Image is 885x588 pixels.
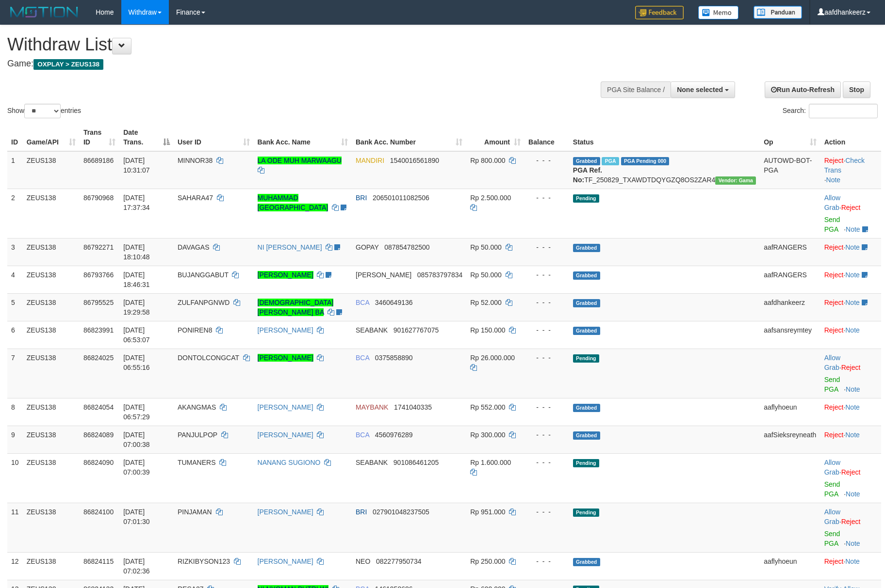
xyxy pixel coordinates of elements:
td: aafRANGERS [760,266,820,293]
span: Rp 1.600.000 [470,459,511,466]
div: - - - [528,556,565,566]
td: ZEUS138 [23,321,80,349]
span: 86793766 [83,271,114,279]
a: Reject [824,403,844,411]
a: Note [845,299,860,306]
span: [DATE] 17:37:34 [123,194,150,211]
td: 11 [7,503,23,552]
a: Note [845,403,860,411]
a: [PERSON_NAME] [258,403,313,411]
span: Grabbed [573,157,600,165]
td: · [820,503,881,552]
span: MAYBANK [356,403,388,411]
a: Send PGA [824,376,840,393]
td: 8 [7,398,23,426]
span: DAVAGAS [178,243,210,251]
td: · [820,293,881,321]
a: [PERSON_NAME] [258,508,313,516]
a: LA ODE MUH MARWAAGU [258,157,342,164]
label: Search: [783,104,878,118]
span: [DATE] 07:00:39 [123,459,150,476]
span: ZULFANPGNWD [178,299,229,306]
span: Copy 1540016561890 to clipboard [390,157,439,164]
span: Marked by aafkaynarin [602,157,619,165]
div: - - - [528,507,565,517]
span: Copy 1741040335 to clipboard [394,403,432,411]
span: PINJAMAN [178,508,212,516]
div: - - - [528,242,565,252]
a: Allow Grab [824,459,840,476]
a: [PERSON_NAME] [258,557,313,565]
span: Grabbed [573,558,600,566]
span: Grabbed [573,327,600,335]
span: [DATE] 18:46:31 [123,271,150,288]
a: MUHAMMAD [GEOGRAPHIC_DATA] [258,194,328,211]
span: Copy 027901048237505 to clipboard [373,508,429,516]
td: 1 [7,151,23,189]
td: 7 [7,349,23,398]
span: TUMANERS [178,459,216,466]
span: OXPLAY > ZEUS138 [33,59,103,70]
span: 86790968 [83,194,114,202]
a: [DEMOGRAPHIC_DATA][PERSON_NAME] BA [258,299,334,316]
th: Game/API: activate to sort column ascending [23,124,80,151]
span: Pending [573,459,599,467]
td: aafdhankeerz [760,293,820,321]
span: · [824,459,841,476]
div: PGA Site Balance / [601,81,671,98]
span: Rp 50.000 [470,243,502,251]
td: · [820,552,881,580]
td: · [820,321,881,349]
span: None selected [677,86,723,94]
span: [DATE] 07:01:30 [123,508,150,525]
th: Balance [524,124,569,151]
a: Note [846,490,860,498]
td: ZEUS138 [23,552,80,580]
td: ZEUS138 [23,151,80,189]
td: · [820,238,881,266]
a: Allow Grab [824,508,840,525]
td: TF_250829_TXAWDTDQYGZQ8OS2ZAR4 [569,151,760,189]
span: PGA Pending [621,157,670,165]
a: [PERSON_NAME] [258,431,313,439]
img: Feedback.jpg [635,6,684,19]
th: Op: activate to sort column ascending [760,124,820,151]
td: · [820,349,881,398]
span: 86824115 [83,557,114,565]
span: 86792271 [83,243,114,251]
span: Rp 250.000 [470,557,505,565]
th: ID [7,124,23,151]
div: - - - [528,430,565,440]
span: AKANGMAS [178,403,216,411]
span: Grabbed [573,404,600,412]
span: MANDIRI [356,157,384,164]
a: Reject [841,468,861,476]
span: [DATE] 06:57:29 [123,403,150,421]
td: · [820,453,881,503]
a: [PERSON_NAME] [258,354,313,362]
span: Rp 26.000.000 [470,354,515,362]
td: aafRANGERS [760,238,820,266]
span: Copy 4560976289 to clipboard [375,431,413,439]
a: Note [846,540,860,547]
img: panduan.png [754,6,802,19]
td: aafSieksreyneath [760,426,820,453]
a: Note [845,271,860,279]
span: BCA [356,354,369,362]
span: Copy 901086461205 to clipboard [393,459,439,466]
div: - - - [528,353,565,363]
span: PONIREN8 [178,326,213,334]
span: [DATE] 07:02:36 [123,557,150,575]
a: NI [PERSON_NAME] [258,243,322,251]
span: Grabbed [573,431,600,440]
a: Allow Grab [824,194,840,211]
td: ZEUS138 [23,503,80,552]
a: Reject [841,204,861,211]
a: Note [845,431,860,439]
select: Showentries [24,104,61,118]
span: MINNOR38 [178,157,213,164]
span: BCA [356,431,369,439]
b: PGA Ref. No: [573,166,602,184]
span: Pending [573,354,599,363]
img: Button%20Memo.svg [698,6,739,19]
